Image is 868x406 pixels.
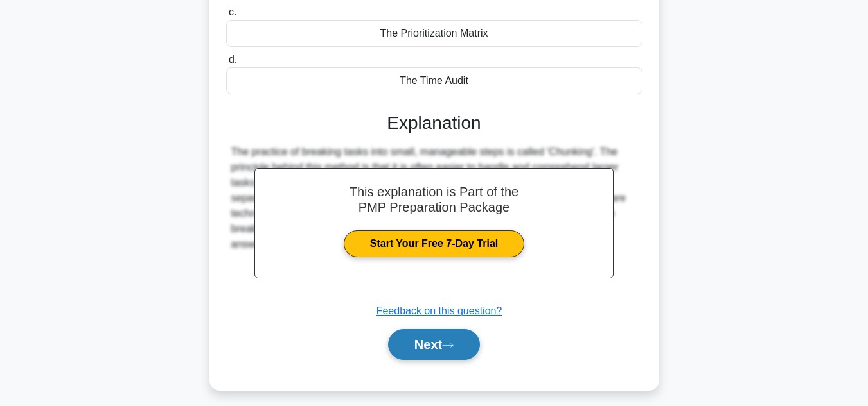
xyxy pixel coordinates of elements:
[229,6,236,17] span: c.
[226,67,642,94] div: The Time Audit
[234,112,635,134] h3: Explanation
[231,144,637,252] div: The practice of breaking tasks into small, manageable steps is called 'Chunking'. The principle b...
[376,305,502,316] a: Feedback on this question?
[344,230,524,257] a: Start Your Free 7-Day Trial
[229,54,237,65] span: d.
[226,20,642,47] div: The Prioritization Matrix
[388,329,480,360] button: Next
